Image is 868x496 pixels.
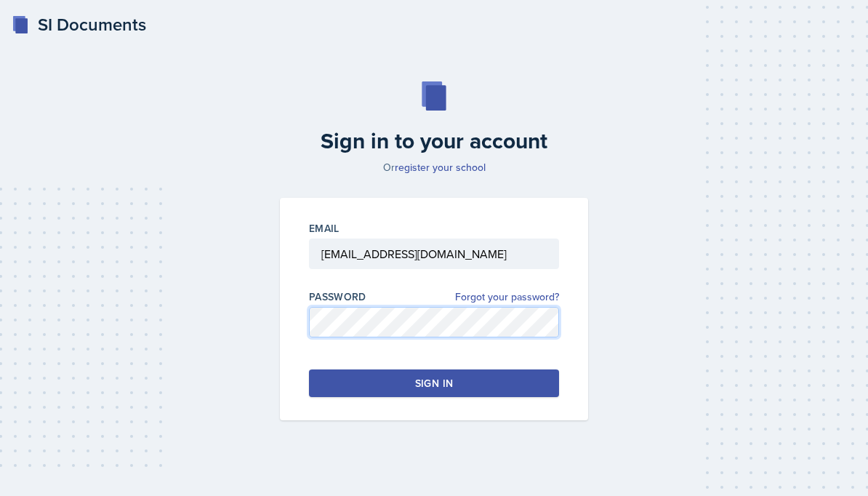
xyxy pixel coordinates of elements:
label: Password [309,289,366,304]
label: Email [309,221,339,236]
button: Sign in [309,369,559,397]
div: Sign in [415,376,453,391]
p: Or [271,160,597,175]
a: register your school [395,160,486,175]
a: Forgot your password? [455,289,559,305]
a: SI Documents [12,12,146,38]
input: Email [309,239,559,269]
h2: Sign in to your account [271,128,597,154]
